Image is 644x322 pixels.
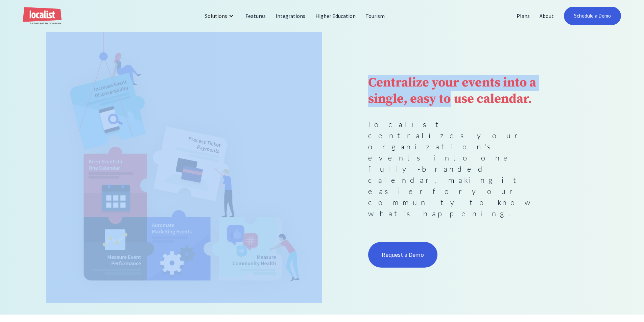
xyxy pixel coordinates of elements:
a: Higher Education [311,8,361,24]
a: home [23,7,62,25]
a: Plans [512,8,535,24]
a: Features [241,8,271,24]
a: Request a Demo [368,242,438,268]
a: Schedule a Demo [564,7,621,25]
a: Tourism [361,8,390,24]
div: Solutions [205,12,227,20]
a: About [535,8,559,24]
p: Localist centralizes your organization's events into one fully-branded calendar, making it easier... [368,119,552,219]
strong: Centralize your events into a single, easy to use calendar. [368,75,536,107]
div: Solutions [200,8,241,24]
a: Integrations [271,8,310,24]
